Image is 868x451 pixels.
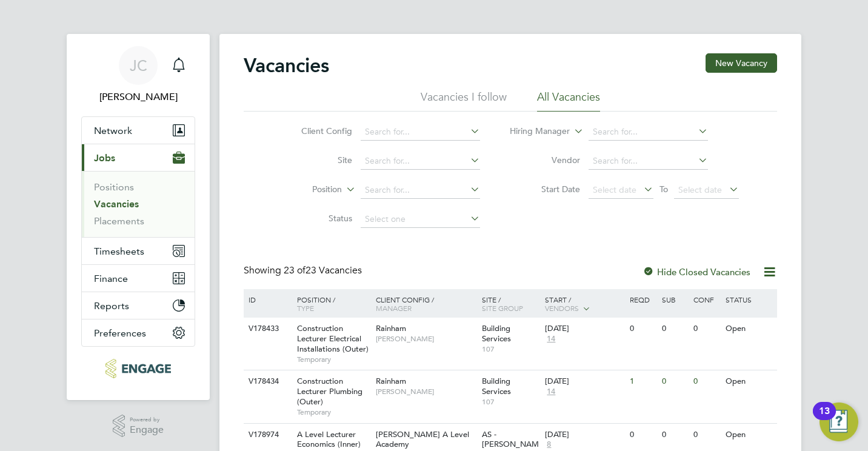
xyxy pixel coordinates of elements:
div: 1 [627,370,658,393]
button: Preferences [82,319,195,346]
span: Rainham [376,376,406,386]
span: Jobs [94,152,115,164]
span: Powered by [130,415,164,425]
label: Hide Closed Vacancies [643,266,750,278]
div: Site / [479,289,542,318]
label: Vendor [510,155,580,165]
span: A Level Lecturer Economics (Inner) [297,429,361,450]
button: Timesheets [82,238,195,264]
a: Vacancies [94,198,139,210]
div: 0 [659,424,690,446]
div: Sub [659,289,690,310]
span: Manager [376,303,412,313]
div: V178974 [245,424,288,446]
button: Finance [82,265,195,292]
h2: Vacancies [244,53,329,78]
span: Vendors [545,303,579,313]
div: 0 [690,424,722,446]
span: Site Group [482,303,523,313]
input: Select one [361,211,480,228]
span: Rainham [376,323,406,333]
div: V178433 [245,318,288,340]
span: Temporary [297,355,370,364]
div: [DATE] [545,430,624,440]
span: 14 [545,334,557,344]
span: Network [94,125,132,136]
input: Search for... [589,153,708,170]
span: [PERSON_NAME] [376,387,476,396]
div: 13 [819,411,830,427]
span: 107 [482,397,539,407]
label: Hiring Manager [500,125,570,138]
span: Building Services [482,323,511,344]
div: Open [723,424,775,446]
span: [PERSON_NAME] [376,334,476,344]
a: Positions [94,181,134,193]
button: Reports [82,292,195,319]
span: Construction Lecturer Electrical Installations (Outer) [297,323,369,354]
span: 8 [545,439,553,450]
span: Timesheets [94,246,144,257]
div: 0 [659,370,690,393]
button: Open Resource Center, 13 new notifications [820,403,858,441]
span: Construction Lecturer Plumbing (Outer) [297,376,362,407]
span: 23 Vacancies [284,264,362,276]
li: Vacancies I follow [421,90,507,112]
div: 0 [659,318,690,340]
a: Go to home page [81,359,195,378]
div: [DATE] [545,376,624,387]
span: Type [297,303,314,313]
div: Position / [288,289,373,318]
div: Jobs [82,171,195,237]
div: 0 [690,370,722,393]
span: 14 [545,387,557,397]
div: Showing [244,264,364,277]
label: Status [282,213,352,224]
button: Jobs [82,144,195,171]
span: Engage [130,425,164,435]
span: To [656,181,672,197]
div: Conf [690,289,722,310]
li: All Vacancies [537,90,600,112]
label: Client Config [282,125,352,136]
img: educationmattersgroup-logo-retina.png [105,359,170,378]
label: Site [282,155,352,165]
span: James Carey [81,90,195,104]
span: Reports [94,300,129,312]
div: Start / [542,289,627,319]
div: ID [245,289,288,310]
div: Open [723,370,775,393]
input: Search for... [361,124,480,141]
input: Search for... [361,182,480,199]
span: Building Services [482,376,511,396]
div: Open [723,318,775,340]
button: Network [82,117,195,144]
div: Client Config / [373,289,479,318]
span: Select date [593,184,636,195]
input: Search for... [589,124,708,141]
input: Search for... [361,153,480,170]
nav: Main navigation [67,34,210,400]
button: New Vacancy [706,53,777,73]
span: 23 of [284,264,305,276]
span: Finance [94,273,128,284]
div: 0 [690,318,722,340]
span: Preferences [94,327,146,339]
div: Reqd [627,289,658,310]
a: Powered byEngage [113,415,164,438]
span: JC [130,58,147,73]
span: [PERSON_NAME] A Level Academy [376,429,469,450]
span: Temporary [297,407,370,417]
label: Position [272,184,342,196]
div: 0 [627,424,658,446]
label: Start Date [510,184,580,195]
a: JC[PERSON_NAME] [81,46,195,104]
div: [DATE] [545,324,624,334]
span: 107 [482,344,539,354]
div: 0 [627,318,658,340]
a: Placements [94,215,144,227]
span: Select date [678,184,722,195]
div: V178434 [245,370,288,393]
div: Status [723,289,775,310]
